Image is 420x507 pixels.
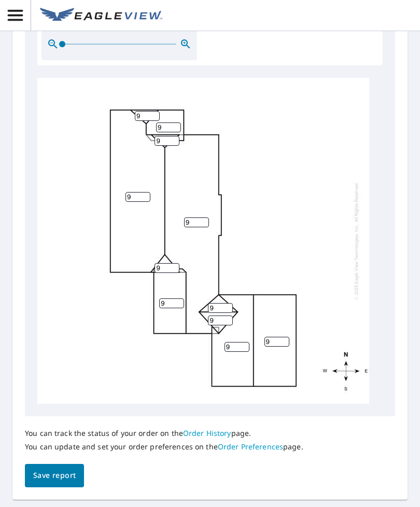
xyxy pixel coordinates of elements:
a: Order History [183,428,231,438]
a: Order Preferences [218,442,283,451]
img: EV Logo [40,8,162,23]
p: You can update and set your order preferences on the page. [25,442,303,451]
span: Save report [33,469,76,482]
p: You can track the status of your order on the page. [25,429,303,438]
button: Save report [25,464,84,487]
